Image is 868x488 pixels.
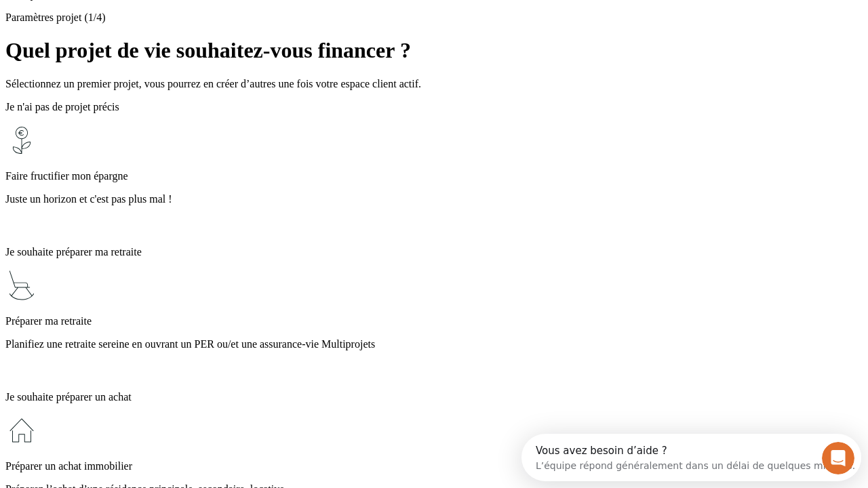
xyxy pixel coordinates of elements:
[5,193,863,205] p: Juste un horizon et c'est pas plus mal !
[5,315,863,327] p: Préparer ma retraite
[5,391,863,403] p: Je souhaite préparer un achat
[521,434,861,481] iframe: Intercom live chat discovery launcher
[5,101,863,113] p: Je n'ai pas de projet précis
[5,460,863,472] p: Préparer un achat immobilier
[14,22,334,37] div: L’équipe répond généralement dans un délai de quelques minutes.
[14,12,334,22] div: Vous avez besoin d’aide ?
[5,12,863,24] p: Paramètres projet (1/4)
[822,442,854,474] iframe: Intercom live chat
[5,78,421,89] span: Sélectionnez un premier projet, vous pourrez en créer d’autres une fois votre espace client actif.
[5,5,374,43] div: Ouvrir le Messenger Intercom
[5,338,863,350] p: Planifiez une retraite sereine en ouvrant un PER ou/et une assurance-vie Multiprojets
[5,246,863,258] p: Je souhaite préparer ma retraite
[5,170,863,182] p: Faire fructifier mon épargne
[5,38,863,63] h1: Quel projet de vie souhaitez-vous financer ?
